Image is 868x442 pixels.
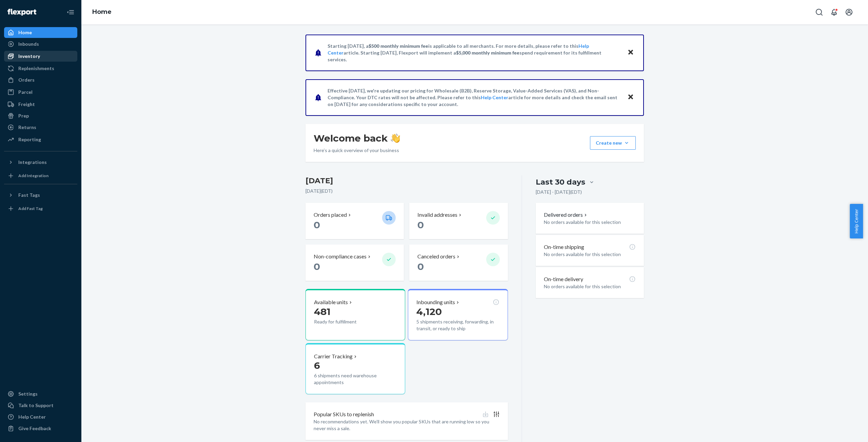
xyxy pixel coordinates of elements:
div: Integrations [18,159,47,166]
h1: Welcome back [314,132,400,144]
a: Replenishments [4,63,77,74]
p: Here’s a quick overview of your business [314,147,400,154]
ol: breadcrumbs [87,2,117,22]
button: Help Center [850,204,863,238]
img: hand-wave emoji [391,133,400,143]
a: Help Center [481,94,508,100]
div: Inventory [18,53,40,60]
a: Reporting [4,134,77,145]
span: $5,000 monthly minimum fee [456,50,519,56]
p: No orders available for this selection [544,251,636,258]
p: [DATE] ( EDT ) [305,188,508,194]
div: Inbounds [18,41,39,47]
p: Effective [DATE], we're updating our pricing for Wholesale (B2B), Reserve Storage, Value-Added Se... [328,87,621,108]
button: Give Feedback [4,423,77,434]
button: Inbounding units4,1205 shipments receiving, forwarding, in transit, or ready to ship [408,289,508,340]
a: Orders [4,75,77,85]
a: Settings [4,388,77,399]
p: On-time shipping [544,243,584,251]
div: Give Feedback [18,425,51,432]
div: Returns [18,124,36,131]
a: Add Fast Tag [4,203,77,214]
p: No orders available for this selection [544,219,636,226]
p: Inbounding units [416,298,455,306]
p: No orders available for this selection [544,283,636,290]
div: Freight [18,101,35,108]
button: Non-compliance cases 0 [305,245,404,281]
button: Fast Tags [4,190,77,201]
p: Canceled orders [417,253,455,260]
div: Add Integration [18,173,48,178]
div: Add Fast Tag [18,206,43,211]
a: Home [4,27,77,38]
p: Popular SKUs to replenish [314,411,374,418]
img: Flexport logo [7,9,36,16]
button: Close [626,92,635,102]
div: Replenishments [18,65,54,72]
a: Talk to Support [4,400,77,411]
span: 0 [314,219,320,231]
button: Invalid addresses 0 [409,203,508,239]
p: Orders placed [314,211,347,219]
button: Carrier Tracking66 shipments need warehouse appointments [305,343,405,395]
a: Home [92,8,112,16]
p: Invalid addresses [417,211,457,219]
p: No recommendations yet. We’ll show you popular SKUs that are running low so you never miss a sale. [314,418,500,432]
button: Open account menu [842,5,856,19]
span: 6 [314,360,320,371]
span: 0 [314,261,320,272]
p: [DATE] - [DATE] ( EDT ) [536,189,582,195]
button: Close [626,48,635,58]
p: 5 shipments receiving, forwarding, in transit, or ready to ship [416,318,499,332]
div: Settings [18,391,38,397]
button: Orders placed 0 [305,203,404,239]
a: Inventory [4,51,77,62]
a: Freight [4,99,77,110]
p: Available units [314,298,348,306]
span: $500 monthly minimum fee [369,43,428,49]
p: On-time delivery [544,275,583,283]
h3: [DATE] [305,175,508,186]
div: Orders [18,77,35,83]
button: Open Search Box [812,5,826,19]
a: Help Center [4,412,77,422]
a: Prep [4,110,77,121]
button: Integrations [4,157,77,168]
a: Inbounds [4,39,77,49]
div: Home [18,29,32,36]
span: 0 [417,261,424,272]
div: Reporting [18,136,41,143]
div: Help Center [18,414,46,420]
button: Available units481Ready for fulfillment [305,289,405,340]
span: 481 [314,306,331,317]
button: Delivered orders [544,211,588,219]
button: Canceled orders 0 [409,245,508,281]
div: Last 30 days [536,177,585,187]
span: 4,120 [416,306,442,317]
div: Talk to Support [18,402,54,409]
p: 6 shipments need warehouse appointments [314,372,397,386]
p: Ready for fulfillment [314,318,377,325]
p: Starting [DATE], a is applicable to all merchants. For more details, please refer to this article... [328,43,621,63]
div: Prep [18,112,29,119]
div: Fast Tags [18,192,40,198]
div: Parcel [18,89,33,96]
a: Add Integration [4,170,77,181]
button: Open notifications [827,5,841,19]
a: Parcel [4,87,77,98]
span: 0 [417,219,424,231]
button: Create new [590,136,636,150]
p: Carrier Tracking [314,353,353,360]
a: Returns [4,122,77,133]
button: Close Navigation [64,5,77,19]
p: Non-compliance cases [314,253,367,260]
